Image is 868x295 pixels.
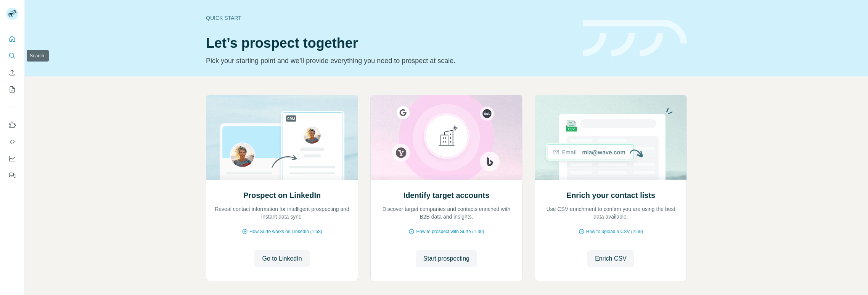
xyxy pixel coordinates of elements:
[423,254,469,263] span: Start prospecting
[262,254,302,263] span: Go to LinkedIn
[6,66,18,79] button: Enrich CSV
[403,190,490,201] h2: Identify target accounts
[6,118,18,132] button: Use Surfe on LinkedIn
[595,254,627,263] span: Enrich CSV
[378,205,514,220] p: Discover target companies and contacts enriched with B2B data and insights.
[206,36,574,51] h1: Let’s prospect together
[206,55,574,66] p: Pick your starting point and we’ll provide everything you need to prospect at scale.
[206,95,358,180] img: Prospect on LinkedIn
[254,250,309,267] button: Go to LinkedIn
[6,83,18,96] button: My lists
[586,228,643,235] span: How to upload a CSV (2:59)
[214,205,350,220] p: Reveal contact information for intelligent prospecting and instant data sync.
[6,32,18,46] button: Quick start
[543,205,679,220] p: Use CSV enrichment to confirm you are using the best data available.
[243,190,321,201] h2: Prospect on LinkedIn
[6,152,18,165] button: Dashboard
[6,49,18,63] button: Search
[370,95,522,180] img: Identify target accounts
[535,95,687,180] img: Enrich your contact lists
[416,250,477,267] button: Start prospecting
[566,190,655,201] h2: Enrich your contact lists
[6,135,18,149] button: Use Surfe API
[206,14,574,22] div: Quick start
[583,20,687,57] img: banner
[249,228,322,235] span: How Surfe works on LinkedIn (1:58)
[416,228,484,235] span: How to prospect with Surfe (1:30)
[6,169,18,182] button: Feedback
[587,250,634,267] button: Enrich CSV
